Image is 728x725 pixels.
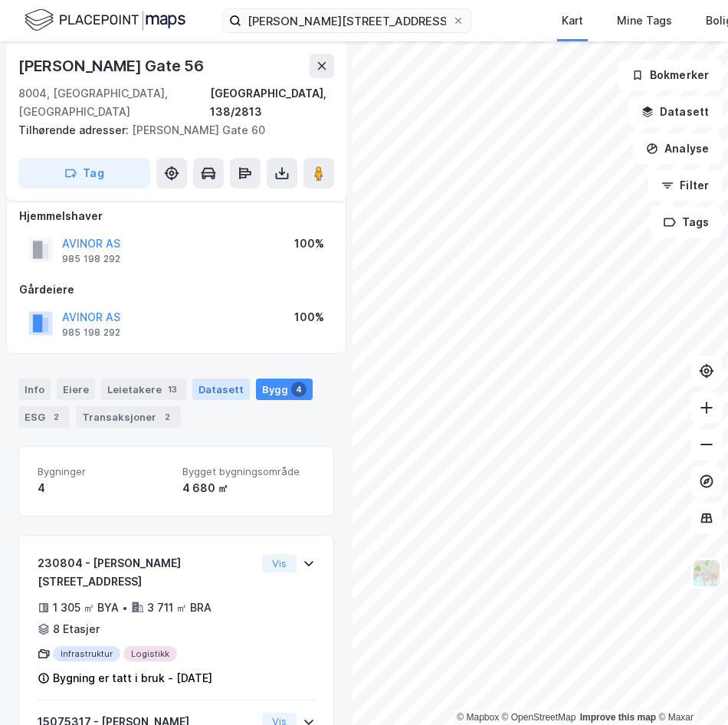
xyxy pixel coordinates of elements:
div: 8 Etasjer [53,620,100,638]
div: Bygg [256,379,313,400]
div: [PERSON_NAME] Gate 60 [18,121,322,139]
div: 100% [294,235,324,253]
div: Gårdeiere [19,280,333,299]
div: Leietakere [101,379,186,400]
div: 985 198 292 [62,253,120,265]
div: 985 198 292 [62,326,120,339]
div: Kart [562,11,583,30]
img: Z [692,559,721,588]
div: [GEOGRAPHIC_DATA], 138/2813 [210,84,334,121]
div: 13 [165,382,180,397]
div: Hjemmelshaver [19,207,333,225]
input: Søk på adresse, matrikkel, gårdeiere, leietakere eller personer [241,9,452,32]
button: Bokmerker [618,60,722,90]
button: Vis [262,554,297,572]
button: Tags [651,207,722,238]
div: 1 305 ㎡ BYA [53,599,119,617]
div: Bygning er tatt i bruk - [DATE] [53,669,212,687]
div: [PERSON_NAME] Gate 56 [18,54,207,78]
a: OpenStreetMap [502,712,576,723]
div: Kontrollprogram for chat [651,651,728,725]
a: Improve this map [580,712,656,723]
div: 3 711 ㎡ BRA [147,599,212,617]
div: 4 [291,382,307,397]
div: Info [18,379,51,400]
div: 2 [159,409,175,425]
a: Mapbox [457,712,499,723]
div: ESG [18,406,70,428]
div: 100% [294,308,324,326]
button: Tag [18,158,150,189]
button: Datasett [628,97,722,127]
div: Datasett [192,379,250,400]
div: 8004, [GEOGRAPHIC_DATA], [GEOGRAPHIC_DATA] [18,84,210,121]
span: Bygget bygningsområde [182,465,315,478]
div: • [122,602,128,614]
div: 230804 - [PERSON_NAME][STREET_ADDRESS] [38,554,256,591]
div: Mine Tags [617,11,672,30]
div: Eiere [57,379,95,400]
button: Analyse [633,133,722,164]
div: Transaksjoner [76,406,181,428]
button: Filter [648,170,722,201]
img: logo.f888ab2527a4732fd821a326f86c7f29.svg [25,7,185,34]
div: 2 [48,409,64,425]
span: Tilhørende adresser: [18,123,132,136]
div: 4 680 ㎡ [182,479,315,497]
div: 4 [38,479,170,497]
iframe: Chat Widget [651,651,728,725]
span: Bygninger [38,465,170,478]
